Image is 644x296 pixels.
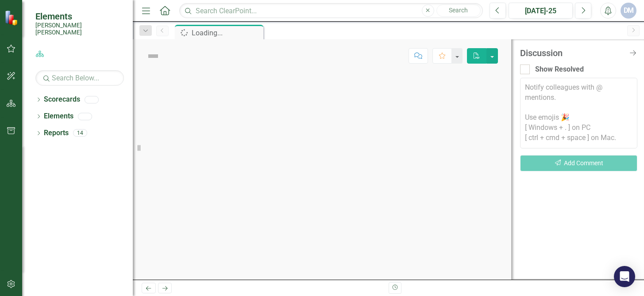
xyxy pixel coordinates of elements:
[35,22,124,36] small: [PERSON_NAME] [PERSON_NAME]
[436,4,481,17] button: Search
[35,11,124,22] span: Elements
[44,111,73,121] a: Elements
[535,65,584,75] div: Show Resolved
[35,70,124,86] input: Search Below...
[192,27,261,38] div: Loading...
[520,48,624,58] div: Discussion
[44,95,80,105] a: Scorecards
[449,7,468,14] span: Search
[512,6,570,16] div: [DATE]-25
[73,129,87,137] div: 14
[146,49,160,63] img: Not Defined
[614,266,635,287] div: Open Intercom Messenger
[4,10,20,26] img: ClearPoint Strategy
[520,155,637,171] button: Add Comment
[179,3,482,19] input: Search ClearPoint...
[44,128,69,138] a: Reports
[509,3,573,19] button: [DATE]-25
[621,3,636,19] button: DM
